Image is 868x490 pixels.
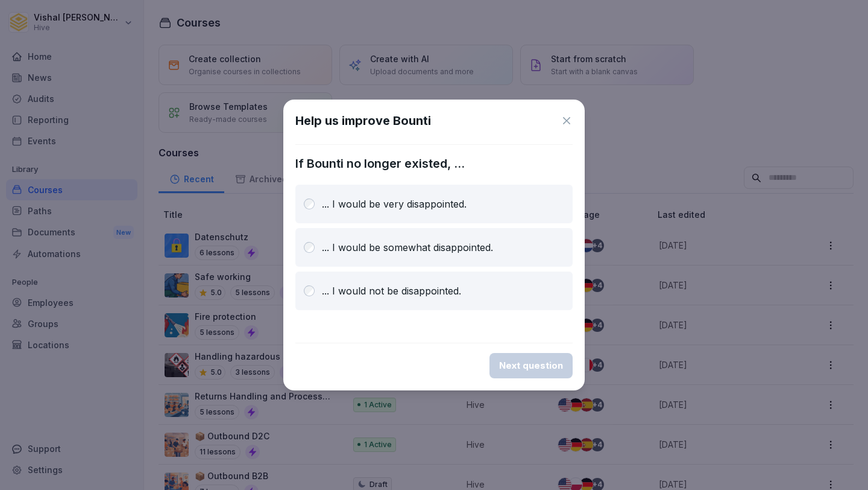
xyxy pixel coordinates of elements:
[499,359,563,372] div: Next question
[322,197,467,211] p: ... I would be very disappointed.
[489,353,573,378] button: Next question
[322,240,493,255] p: ... I would be somewhat disappointed.
[295,112,431,130] h1: Help us improve Bounti
[295,154,573,173] p: If Bounti no longer existed, ...
[322,284,461,298] p: ... I would not be disappointed.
